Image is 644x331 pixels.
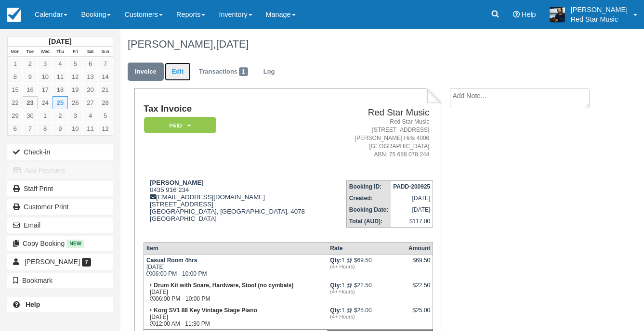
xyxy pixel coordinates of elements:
[330,307,342,314] strong: Qty
[8,83,23,96] a: 15
[7,181,113,196] a: Staff Print
[68,70,83,83] a: 12
[330,257,342,264] strong: Qty
[98,96,113,109] a: 28
[336,118,430,159] address: Red Star Music [STREET_ADDRESS] [PERSON_NAME] Hills 4006 [GEOGRAPHIC_DATA] ABN: 75 688 078 244
[408,257,430,271] div: $69.50
[98,70,113,83] a: 14
[7,163,113,178] button: Add Payment
[146,257,197,264] strong: Casual Room 4hrs
[328,254,406,280] td: 1 @ $69.50
[68,122,83,135] a: 10
[68,109,83,122] a: 3
[513,11,520,18] i: Help
[83,57,98,70] a: 6
[192,63,255,81] a: Transactions1
[23,47,38,57] th: Tue
[330,264,404,269] em: (4+ Hours)
[406,242,433,254] th: Amount
[144,242,328,254] th: Item
[53,96,67,109] a: 25
[144,117,216,134] em: Paid
[38,109,53,122] a: 1
[68,57,83,70] a: 5
[128,38,596,50] h1: [PERSON_NAME],
[7,217,113,233] button: Email
[154,282,293,289] strong: Drum Kit with Snare, Hardware, Stool (no cymbals)
[66,240,84,248] span: New
[8,70,23,83] a: 8
[328,305,406,330] td: 1 @ $25.00
[330,314,404,319] em: (4+ Hours)
[68,47,83,57] th: Fri
[154,307,257,314] strong: Korg SV1 88 Key Vintage Stage Piano
[216,38,249,50] span: [DATE]
[330,282,342,289] strong: Qty
[239,67,248,76] span: 1
[391,192,433,204] td: [DATE]
[128,63,164,81] a: Invoice
[38,47,53,57] th: Wed
[23,96,38,109] a: 23
[83,96,98,109] a: 27
[23,109,38,122] a: 30
[8,47,23,57] th: Mon
[571,14,628,24] p: Red Star Music
[82,258,91,267] span: 7
[53,57,67,70] a: 4
[7,297,113,312] a: Help
[98,83,113,96] a: 21
[68,96,83,109] a: 26
[98,47,113,57] th: Sun
[98,122,113,135] a: 12
[144,116,213,134] a: Paid
[53,109,67,122] a: 2
[83,83,98,96] a: 20
[83,122,98,135] a: 11
[23,57,38,70] a: 2
[144,280,328,305] td: [DATE] 06:00 PM - 10:00 PM
[7,199,113,215] a: Customer Print
[38,70,53,83] a: 10
[346,192,391,204] th: Created:
[346,204,391,216] th: Booking Date:
[98,57,113,70] a: 7
[328,280,406,305] td: 1 @ $22.50
[7,236,113,251] button: Copy Booking New
[8,57,23,70] a: 1
[150,179,204,186] strong: [PERSON_NAME]
[68,83,83,96] a: 19
[38,122,53,135] a: 8
[53,70,67,83] a: 11
[7,273,113,288] button: Bookmark
[23,83,38,96] a: 16
[336,108,430,118] h2: Red Star Music
[83,47,98,57] th: Sat
[328,242,406,254] th: Rate
[393,183,430,190] strong: PADD-200925
[346,216,391,228] th: Total (AUD):
[53,47,67,57] th: Thu
[391,216,433,228] td: $117.00
[165,63,191,81] a: Edit
[522,11,536,18] span: Help
[571,5,628,14] p: [PERSON_NAME]
[408,307,430,321] div: $25.00
[49,38,71,45] strong: [DATE]
[83,70,98,83] a: 13
[38,57,53,70] a: 3
[83,109,98,122] a: 4
[53,122,67,135] a: 9
[25,258,80,266] span: [PERSON_NAME]
[8,96,23,109] a: 22
[7,254,113,269] a: [PERSON_NAME] 7
[391,204,433,216] td: [DATE]
[330,289,404,294] em: (4+ Hours)
[256,63,282,81] a: Log
[8,109,23,122] a: 29
[144,179,332,234] div: 0435 916 234 [EMAIL_ADDRESS][DOMAIN_NAME] [STREET_ADDRESS] [GEOGRAPHIC_DATA], [GEOGRAPHIC_DATA], ...
[8,122,23,135] a: 6
[23,122,38,135] a: 7
[346,180,391,192] th: Booking ID:
[144,254,328,280] td: [DATE] 06:00 PM - 10:00 PM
